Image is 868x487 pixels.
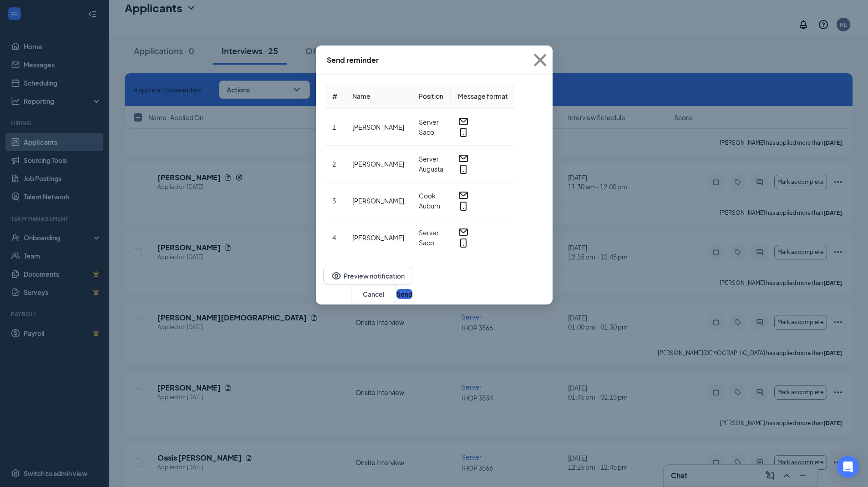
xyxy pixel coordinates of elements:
[458,116,469,127] svg: Email
[837,456,859,478] div: Open Intercom Messenger
[419,228,443,238] span: Server
[419,164,443,174] span: Augusta
[352,196,404,205] div: [PERSON_NAME]
[419,154,443,164] span: Server
[332,123,336,131] span: 1
[528,46,553,75] button: Close
[332,233,336,242] span: 4
[458,153,469,164] svg: Email
[325,84,345,109] th: #
[419,238,443,248] span: Saco
[458,127,469,138] svg: MobileSms
[528,48,553,72] svg: Cross
[458,201,469,212] svg: MobileSms
[458,227,469,238] svg: Email
[352,122,404,132] div: [PERSON_NAME]
[323,267,412,285] button: EyePreview notification
[351,285,396,303] button: Cancel
[396,289,412,299] button: Send
[419,201,443,211] span: Auburn
[419,117,443,127] span: Server
[352,233,404,242] div: [PERSON_NAME]
[458,190,469,201] svg: Email
[352,159,404,168] div: [PERSON_NAME]
[332,197,336,205] span: 3
[458,238,469,249] svg: MobileSms
[327,55,379,65] div: Send reminder
[345,84,411,109] th: Name
[451,84,515,109] th: Message format
[331,270,342,281] svg: Eye
[419,191,443,201] span: Cook
[411,84,451,109] th: Position
[332,160,336,168] span: 2
[458,164,469,175] svg: MobileSms
[419,127,443,137] span: Saco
